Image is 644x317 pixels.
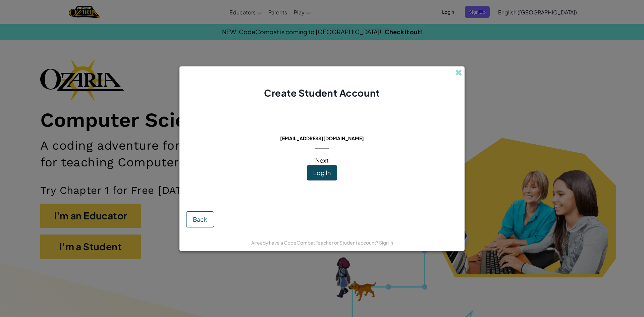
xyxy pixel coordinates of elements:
span: Next [315,156,329,164]
span: Already have a CodeCombat Teacher or Student account? [251,240,379,246]
span: This email is already in use: [275,126,370,134]
span: Create Student Account [264,87,380,99]
span: Log In [313,169,331,176]
span: [EMAIL_ADDRESS][DOMAIN_NAME] [280,135,364,141]
a: Sign in [379,240,393,246]
button: Back [186,211,214,227]
span: Back [193,215,207,223]
button: Log In [307,165,337,180]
